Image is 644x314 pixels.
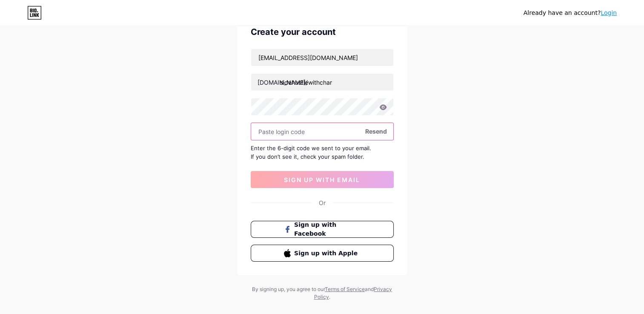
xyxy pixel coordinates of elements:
span: Resend [365,127,387,136]
div: [DOMAIN_NAME]/ [258,78,308,87]
button: sign up with email [251,171,394,188]
input: Paste login code [251,123,393,140]
span: Sign up with Facebook [294,220,360,238]
a: Login [601,9,617,16]
a: Terms of Service [325,286,365,292]
div: Or [319,198,326,207]
input: username [251,74,393,91]
span: sign up with email [284,176,360,183]
button: Sign up with Facebook [251,221,394,238]
div: By signing up, you agree to our and . [250,285,395,301]
div: Already have an account? [524,9,617,17]
span: Sign up with Apple [294,249,360,258]
input: Email [251,49,393,66]
div: Create your account [251,26,394,38]
div: Enter the 6-digit code we sent to your email. If you don’t see it, check your spam folder. [251,144,394,161]
button: Sign up with Apple [251,245,394,262]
